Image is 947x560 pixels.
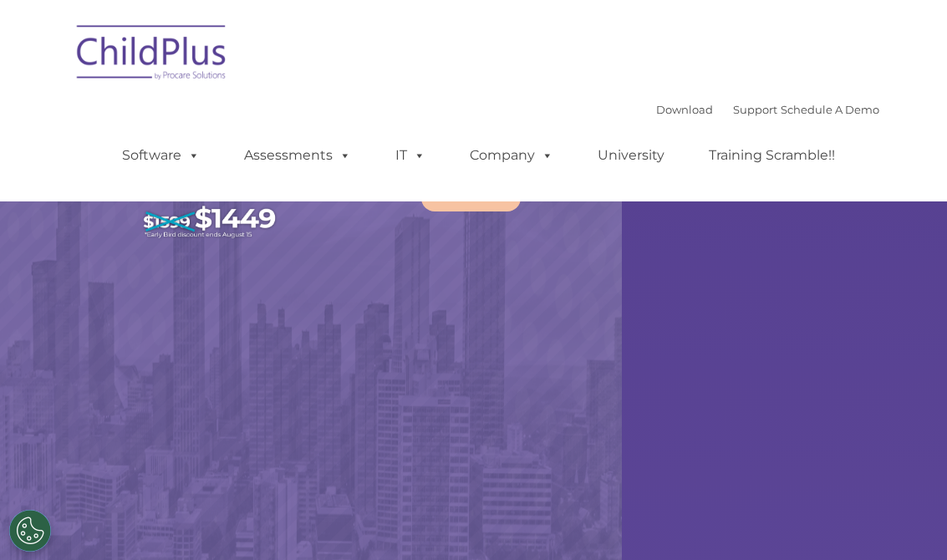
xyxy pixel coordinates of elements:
[692,139,852,172] a: Training Scramble!!
[227,139,368,172] a: Assessments
[581,139,681,172] a: University
[69,13,236,97] img: ChildPlus by Procare Solutions
[656,103,879,116] font: |
[9,510,51,552] button: Cookies Settings
[105,139,216,172] a: Software
[379,139,442,172] a: IT
[453,139,570,172] a: Company
[781,103,879,116] a: Schedule A Demo
[656,103,713,116] a: Download
[733,103,777,116] a: Support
